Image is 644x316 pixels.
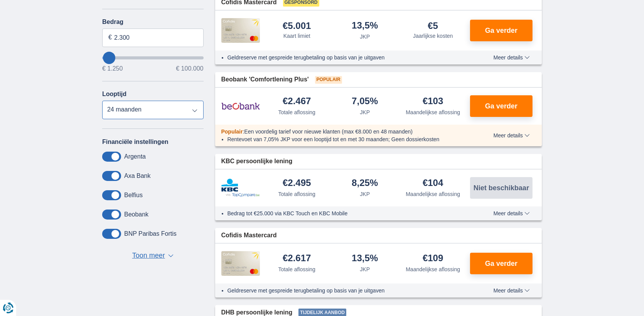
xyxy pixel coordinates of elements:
div: €104 [423,178,443,189]
span: Populair [221,128,243,135]
span: Meer details [494,133,530,138]
div: Jaarlijkse kosten [413,32,453,40]
div: €5 [428,21,438,30]
img: product.pl.alt KBC [221,179,260,197]
button: Ga verder [470,253,533,274]
label: Beobank [124,211,148,218]
div: Totale aflossing [278,108,315,116]
div: 7,05% [352,96,378,107]
span: € 1.250 [102,66,123,72]
div: €109 [423,253,443,264]
span: Meer details [494,211,530,216]
span: Ga verder [485,103,518,110]
span: Meer details [494,288,530,293]
div: €2.617 [283,253,311,264]
div: €5.001 [283,21,311,30]
span: ▼ [168,254,174,257]
button: Meer details [488,287,536,294]
span: Ga verder [485,27,518,34]
span: Meer details [494,55,530,60]
li: Rentevoet van 7,05% JKP voor een looptijd tot en met 30 maanden; Geen dossierkosten [228,135,465,143]
div: JKP [360,265,370,273]
button: Meer details [488,210,536,216]
label: Looptijd [102,91,126,98]
input: wantToBorrow [102,56,204,59]
li: Bedrag tot €25.000 via KBC Touch en KBC Mobile [228,210,465,217]
div: JKP [360,33,370,41]
div: Totale aflossing [278,265,315,273]
div: 13,5% [352,21,378,31]
button: Meer details [488,54,536,61]
div: €2.467 [283,96,311,107]
span: Cofidis Mastercard [221,231,277,240]
div: : [215,128,472,135]
label: BNP Paribas Fortis [124,230,177,237]
div: 8,25% [352,178,378,189]
div: JKP [360,190,370,198]
span: Toon meer [132,251,165,261]
div: €2.495 [283,178,311,189]
button: Niet beschikbaar [470,177,533,199]
div: Kaart limiet [283,32,310,40]
span: Beobank 'Comfortlening Plus' [221,75,309,84]
span: Niet beschikbaar [474,184,529,191]
label: Argenta [124,153,146,160]
div: JKP [360,108,370,116]
button: Toon meer ▼ [130,250,176,261]
button: Ga verder [470,95,533,117]
label: Financiële instellingen [102,139,169,145]
span: Ga verder [485,260,518,267]
img: product.pl.alt Cofidis CC [221,18,260,43]
span: KBC persoonlijke lening [221,157,293,166]
img: product.pl.alt Beobank [221,96,260,116]
li: Geldreserve met gespreide terugbetaling op basis van je uitgaven [228,287,465,294]
div: Maandelijkse aflossing [406,108,460,116]
div: 13,5% [352,253,378,264]
div: Maandelijkse aflossing [406,190,460,198]
span: € 100.000 [176,66,203,72]
div: €103 [423,96,443,107]
img: product.pl.alt Cofidis CC [221,251,260,276]
button: Ga verder [470,20,533,41]
span: € [108,33,112,42]
li: Geldreserve met gespreide terugbetaling op basis van je uitgaven [228,54,465,61]
span: Een voordelig tarief voor nieuwe klanten (max €8.000 en 48 maanden) [244,128,413,135]
div: Totale aflossing [278,190,315,198]
label: Axa Bank [124,172,150,179]
label: Bedrag [102,19,204,25]
button: Meer details [488,132,536,139]
label: Belfius [124,192,143,199]
span: Populair [315,76,342,84]
div: Maandelijkse aflossing [406,265,460,273]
